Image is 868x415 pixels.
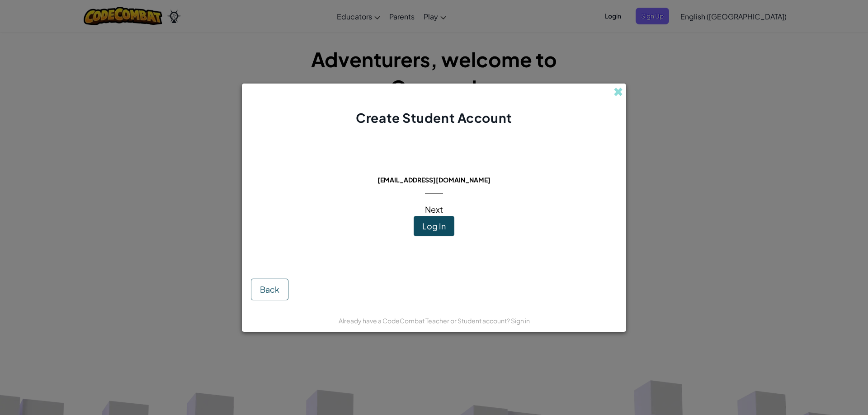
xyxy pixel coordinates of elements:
span: Create Student Account [356,110,512,126]
span: Already have a CodeCombat Teacher or Student account? [339,317,511,325]
span: Log In [422,221,446,231]
span: Next [425,204,443,214]
button: Log In [414,216,454,237]
button: Back [251,279,288,300]
span: Back [260,284,279,294]
a: Sign in [511,317,530,325]
span: This email is already in use: [370,163,498,173]
span: [EMAIL_ADDRESS][DOMAIN_NAME] [377,176,491,184]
